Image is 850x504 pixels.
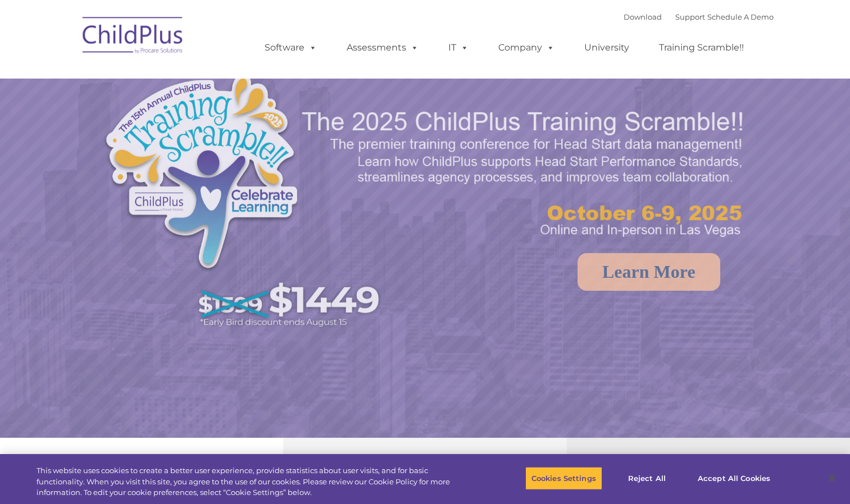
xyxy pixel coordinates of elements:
[707,12,774,21] a: Schedule A Demo
[578,253,720,291] a: Learn More
[692,466,776,490] button: Accept All Cookies
[77,9,189,65] img: ChildPlus by Procare Solutions
[675,12,705,21] a: Support
[820,466,844,491] button: Close
[612,466,682,490] button: Reject All
[648,36,755,59] a: Training Scramble!!
[525,466,602,490] button: Cookies Settings
[335,36,430,59] a: Assessments
[437,36,480,59] a: IT
[156,120,204,129] span: Phone number
[624,12,774,21] font: |
[253,36,328,59] a: Software
[624,12,662,21] a: Download
[573,36,640,59] a: University
[37,465,467,498] div: This website uses cookies to create a better user experience, provide statistics about user visit...
[156,74,190,83] span: Last name
[487,36,566,59] a: Company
